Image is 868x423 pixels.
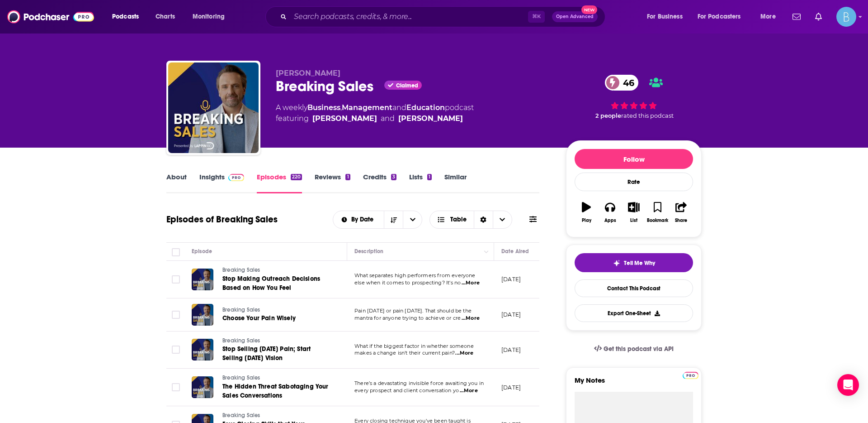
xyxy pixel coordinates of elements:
[257,173,302,193] a: Episodes220
[274,6,614,27] div: Search podcasts, credits, & more...
[354,343,474,349] span: What if the biggest factor in whether someone
[614,75,639,91] span: 46
[501,311,521,318] p: [DATE]
[354,387,459,394] span: every prospect and client conversation yo
[581,5,598,14] span: New
[354,279,461,286] span: else when it comes to prospecting? It's no
[462,315,480,322] span: ...More
[427,174,432,180] div: 1
[605,75,639,91] a: 46
[172,383,180,391] span: Toggle select row
[836,7,856,27] span: Logged in as BLASTmedia
[222,382,331,400] a: The Hidden Threat Sabotaging Your Sales Conversations
[622,196,646,229] button: List
[222,314,296,322] span: Choose Your Pain Wisely
[354,350,455,356] span: makes a change isn't their current pain?
[575,279,693,297] a: Contact This Podcast
[698,10,741,23] span: For Podcasters
[604,218,616,223] div: Apps
[566,69,702,125] div: 46 2 peoplerated this podcast
[315,173,350,193] a: Reviews1
[396,83,418,88] span: Claimed
[575,253,693,272] button: tell me why sparkleTell Me Why
[340,103,342,112] span: ,
[222,337,260,344] span: Breaking Sales
[406,103,445,112] a: Education
[450,216,467,223] span: Table
[222,314,330,323] a: Choose Your Pain Wisely
[575,173,693,191] div: Rate
[474,211,493,228] div: Sort Direction
[333,211,423,229] h2: Choose List sort
[222,274,331,293] a: Stop Making Outreach Decisions Based on How You Feel
[333,216,384,223] button: open menu
[624,260,655,267] span: Tell Me Why
[228,174,244,181] img: Podchaser Pro
[351,216,377,223] span: By Date
[398,113,463,124] a: Kiley Schmitz
[556,14,594,19] span: Open Advanced
[754,10,787,24] button: open menu
[460,387,478,394] span: ...More
[193,10,225,23] span: Monitoring
[7,8,94,25] img: Podchaser - Follow, Share and Rate Podcasts
[222,275,320,292] span: Stop Making Outreach Decisions Based on How You Feel
[501,346,521,354] p: [DATE]
[429,211,512,229] button: Choose View
[692,10,754,24] button: open menu
[641,10,694,24] button: open menu
[106,10,151,24] button: open menu
[552,11,598,22] button: Open AdvancedNew
[345,174,350,180] div: 1
[403,211,422,228] button: open menu
[186,10,236,24] button: open menu
[683,372,698,379] img: Podchaser Pro
[172,346,180,354] span: Toggle select row
[222,383,329,399] span: The Hidden Threat Sabotaging Your Sales Conversations
[168,62,259,153] img: Breaking Sales
[675,218,687,223] div: Share
[276,102,474,124] div: A weekly podcast
[150,10,180,24] a: Charts
[760,10,776,23] span: More
[683,370,698,379] a: Pro website
[409,173,432,193] a: Lists1
[354,380,484,386] span: There’s a devastating invisible force awaiting you in
[222,412,331,420] a: Breaking Sales
[222,374,331,382] a: Breaking Sales
[172,275,180,284] span: Toggle select row
[582,218,591,223] div: Play
[222,412,260,418] span: Breaking Sales
[156,10,175,23] span: Charts
[391,174,396,180] div: 3
[307,103,340,112] a: Business
[789,9,804,24] a: Show notifications dropdown
[598,196,622,229] button: Apps
[222,375,260,381] span: Breaking Sales
[575,196,598,229] button: Play
[290,10,528,24] input: Search podcasts, credits, & more...
[604,345,674,353] span: Get this podcast via API
[222,337,331,345] a: Breaking Sales
[222,266,331,274] a: Breaking Sales
[276,113,474,124] span: featuring
[621,112,674,119] span: rated this podcast
[836,7,856,27] img: User Profile
[354,315,461,321] span: mantra for anyone trying to achieve or cre
[354,308,472,314] span: Pain [DATE] or pain [DATE]. That should be the
[166,214,278,225] h1: Episodes of Breaking Sales
[575,149,693,169] button: Follow
[836,7,856,27] button: Show profile menu
[291,174,302,180] div: 220
[222,307,260,313] span: Breaking Sales
[166,173,187,193] a: About
[630,218,637,223] div: List
[455,350,473,357] span: ...More
[613,260,620,267] img: tell me why sparkle
[384,211,403,228] button: Sort Direction
[354,272,476,279] span: What separates high performers from everyone
[199,173,244,193] a: InsightsPodchaser Pro
[528,11,545,23] span: ⌘ K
